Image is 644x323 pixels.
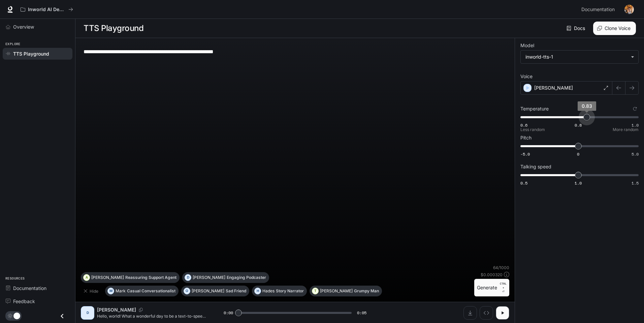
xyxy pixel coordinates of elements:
div: M [108,286,114,296]
button: Copy Voice ID [136,308,146,312]
button: Clone Voice [593,22,636,35]
p: Temperature [520,106,549,111]
p: Talking speed [520,164,551,169]
p: Pitch [520,135,532,140]
div: D [82,308,93,318]
span: Documentation [581,5,615,14]
span: 1.0 [575,180,582,186]
button: O[PERSON_NAME]Sad Friend [181,286,249,296]
button: User avatar [622,3,636,16]
p: [PERSON_NAME] [534,85,573,91]
button: Inspect [480,306,493,320]
p: [PERSON_NAME] [193,276,225,280]
p: CTRL + [500,282,507,290]
p: ⏎ [500,282,507,294]
p: [PERSON_NAME] [192,289,224,293]
div: D [185,272,191,283]
h1: TTS Playground [84,22,143,35]
p: Hades [262,289,275,293]
button: Reset to default [631,105,639,112]
span: TTS Playground [13,50,49,57]
p: More random [613,128,639,132]
div: A [84,272,90,283]
p: Mark [116,289,126,293]
span: 5.0 [632,151,639,157]
button: HHadesStory Narrator [252,286,307,296]
p: Story Narrator [276,289,304,293]
p: Grumpy Man [354,289,379,293]
p: [PERSON_NAME] [91,276,124,280]
p: Sad Friend [226,289,246,293]
img: User avatar [624,5,634,14]
p: Less random [520,128,545,132]
span: Feedback [13,298,35,305]
a: Feedback [3,295,72,307]
span: 0:00 [224,310,233,316]
button: Hide [81,286,102,296]
p: Hello, world! What a wonderful day to be a text-to-speech model! [97,313,207,319]
a: Docs [565,22,588,35]
span: 0.5 [520,180,527,186]
span: Documentation [13,285,46,292]
button: All workspaces [18,3,76,16]
p: 64 / 1000 [493,265,509,270]
p: Model [520,43,534,48]
button: Download audio [463,306,477,320]
span: -5.0 [520,151,530,157]
span: 0.83 [582,103,592,109]
p: $ 0.000320 [481,272,503,278]
a: Documentation [579,3,620,16]
p: Engaging Podcaster [227,276,266,280]
button: D[PERSON_NAME]Engaging Podcaster [182,272,269,283]
button: GenerateCTRL +⏎ [474,279,509,296]
div: inworld-tts-1 [521,51,638,63]
span: 1.5 [632,180,639,186]
a: Documentation [3,282,72,294]
span: 0:05 [357,310,366,316]
p: Voice [520,74,533,79]
p: Inworld AI Demos [28,7,66,12]
p: [PERSON_NAME] [97,306,136,313]
a: Overview [3,21,72,33]
span: 0.8 [575,122,582,128]
p: Casual Conversationalist [127,289,175,293]
span: 0 [577,151,579,157]
div: O [184,286,190,296]
span: 1.0 [632,122,639,128]
button: Close drawer [55,309,70,323]
span: 0.6 [520,122,527,128]
div: H [255,286,261,296]
button: MMarkCasual Conversationalist [105,286,179,296]
a: TTS Playground [3,48,72,60]
button: A[PERSON_NAME]Reassuring Support Agent [81,272,180,283]
p: [PERSON_NAME] [320,289,353,293]
button: T[PERSON_NAME]Grumpy Man [310,286,382,296]
div: inworld-tts-1 [525,54,627,60]
span: Dark mode toggle [13,312,20,319]
span: Overview [13,23,34,30]
p: Reassuring Support Agent [125,276,176,280]
div: T [312,286,318,296]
